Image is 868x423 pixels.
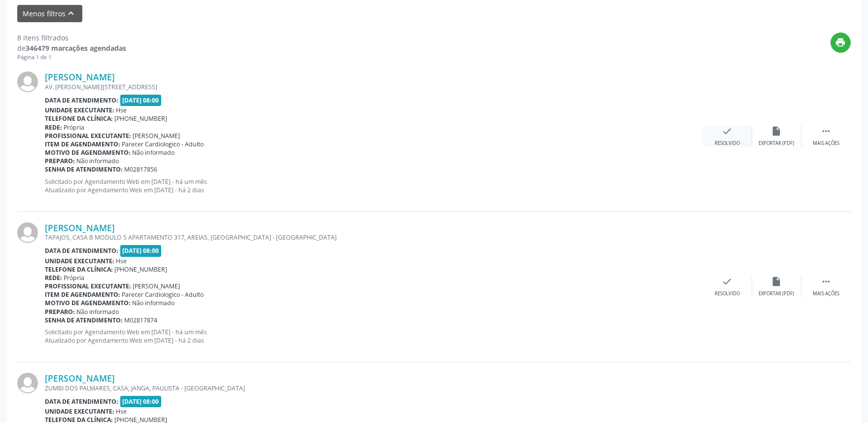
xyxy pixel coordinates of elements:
img: img [17,71,38,92]
b: Preparo: [45,157,75,165]
span: [PERSON_NAME] [133,132,180,140]
span: [DATE] 08:00 [120,245,162,256]
b: Senha de atendimento: [45,316,123,324]
span: Própria [64,123,85,132]
i:  [821,126,832,137]
b: Item de agendamento: [45,140,120,148]
span: Não informado [77,308,119,316]
span: Parecer Cardiologico - Adulto [122,290,204,299]
span: Não informado [133,299,175,307]
i:  [821,276,832,287]
div: ZUMBI DOS PALMARES, CASA, JANGA, PAULISTA - [GEOGRAPHIC_DATA] [45,384,703,392]
span: Não informado [77,157,119,165]
b: Motivo de agendamento: [45,299,131,307]
i: keyboard_arrow_up [66,8,77,19]
b: Unidade executante: [45,407,114,416]
span: [DATE] 08:00 [120,95,162,106]
b: Item de agendamento: [45,290,120,299]
strong: 346479 marcações agendadas [26,43,126,53]
b: Rede: [45,274,62,282]
span: [PHONE_NUMBER] [115,265,168,274]
div: de [17,43,126,53]
b: Data de atendimento: [45,96,118,105]
span: Hse [116,106,127,114]
span: M02817874 [125,316,158,324]
b: Profissional executante: [45,132,131,140]
b: Senha de atendimento: [45,165,123,174]
b: Motivo de agendamento: [45,148,131,157]
i: insert_drive_file [771,126,782,137]
span: Própria [64,274,85,282]
b: Telefone da clínica: [45,114,113,123]
span: [PHONE_NUMBER] [115,114,168,123]
button: print [831,33,851,53]
div: Mais ações [813,290,839,297]
div: Resolvido [715,290,740,297]
div: AV. [PERSON_NAME][STREET_ADDRESS] [45,83,703,91]
div: TAPAJOS, CASA B MODULO 5 APARTAMENTO 317, AREIAS, [GEOGRAPHIC_DATA] - [GEOGRAPHIC_DATA] [45,233,703,242]
b: Profissional executante: [45,282,131,290]
span: Não informado [133,148,175,157]
span: [PERSON_NAME] [133,282,180,290]
p: Solicitado por Agendamento Web em [DATE] - há um mês Atualizado por Agendamento Web em [DATE] - h... [45,177,703,194]
button: Menos filtroskeyboard_arrow_up [17,5,82,22]
div: 8 itens filtrados [17,33,126,43]
div: Mais ações [813,140,839,147]
i: check [722,276,733,287]
i: check [722,126,733,137]
span: [DATE] 08:00 [120,396,162,407]
b: Unidade executante: [45,257,114,265]
i: print [835,37,846,48]
div: Resolvido [715,140,740,147]
div: Página 1 de 1 [17,53,126,62]
a: [PERSON_NAME] [45,222,115,233]
span: Hse [116,257,127,265]
b: Preparo: [45,308,75,316]
b: Rede: [45,123,62,132]
span: M02817856 [125,165,158,174]
div: Exportar (PDF) [759,290,795,297]
div: Exportar (PDF) [759,140,795,147]
a: [PERSON_NAME] [45,71,115,82]
a: [PERSON_NAME] [45,373,115,384]
img: img [17,373,38,393]
b: Telefone da clínica: [45,265,113,274]
span: Parecer Cardiologico - Adulto [122,140,204,148]
i: insert_drive_file [771,276,782,287]
b: Unidade executante: [45,106,114,114]
img: img [17,222,38,243]
b: Data de atendimento: [45,397,118,406]
b: Data de atendimento: [45,247,118,255]
span: Hse [116,407,127,416]
p: Solicitado por Agendamento Web em [DATE] - há um mês Atualizado por Agendamento Web em [DATE] - h... [45,328,703,345]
